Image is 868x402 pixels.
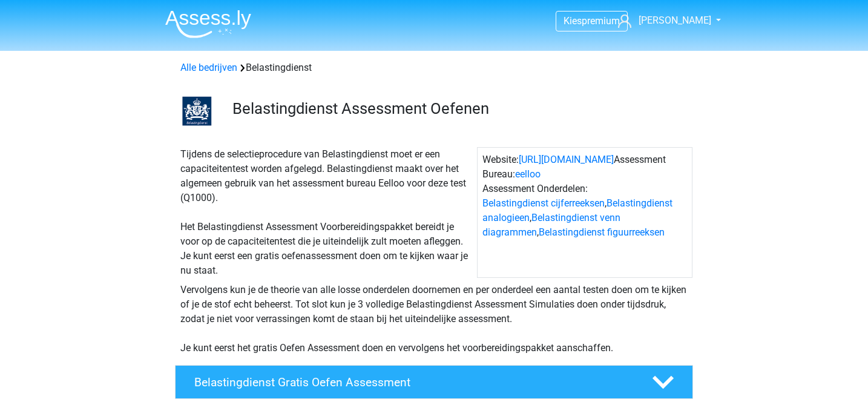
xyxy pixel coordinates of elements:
[539,226,665,238] a: Belastingdienst figuurreeksen
[639,15,711,26] span: [PERSON_NAME]
[613,13,712,28] a: [PERSON_NAME]
[515,168,541,180] a: eelloo
[176,147,477,278] div: Tijdens de selectieprocedure van Belastingdienst moet er een capaciteitentest worden afgelegd. Be...
[165,10,251,38] img: Assessly
[477,147,692,278] div: Website: Assessment Bureau: Assessment Onderdelen: , , ,
[176,61,692,75] div: Belastingdienst
[194,375,633,389] h4: Belastingdienst Gratis Oefen Assessment
[556,13,627,29] a: Kiespremium
[170,365,698,399] a: Belastingdienst Gratis Oefen Assessment
[180,62,237,73] a: Alle bedrijven
[482,212,620,238] a: Belastingdienst venn diagrammen
[482,197,605,209] a: Belastingdienst cijferreeksen
[176,283,692,355] div: Vervolgens kun je de theorie van alle losse onderdelen doornemen en per onderdeel een aantal test...
[519,154,614,165] a: [URL][DOMAIN_NAME]
[564,15,582,27] span: Kies
[232,99,683,118] h3: Belastingdienst Assessment Oefenen
[582,15,620,27] span: premium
